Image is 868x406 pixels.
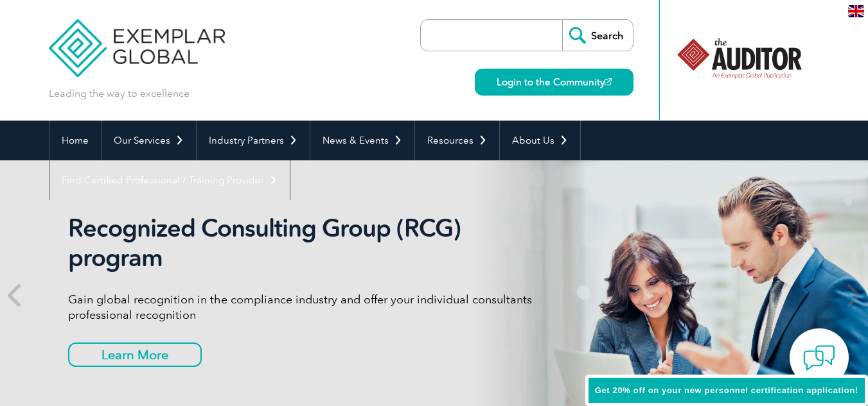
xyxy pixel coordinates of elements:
[803,342,835,374] img: contact-chat.png
[848,5,864,17] img: en
[49,121,101,160] a: Home
[310,121,414,160] a: News & Events
[562,20,633,51] input: Search
[500,121,580,160] a: About Us
[605,78,612,85] img: open_square.png
[415,121,499,160] a: Resources
[475,69,633,96] a: Login to the Community
[68,292,550,323] p: Gain global recognition in the compliance industry and offer your individual consultants professi...
[49,87,190,101] p: Leading the way to excellence
[102,121,196,160] a: Our Services
[49,160,290,200] a: Find Certified Professional / Training Provider
[197,121,310,160] a: Industry Partners
[595,385,858,395] span: Get 20% off on your new personnel certification application!
[68,214,550,273] h2: Recognized Consulting Group (RCG) program
[68,343,202,367] a: Learn More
